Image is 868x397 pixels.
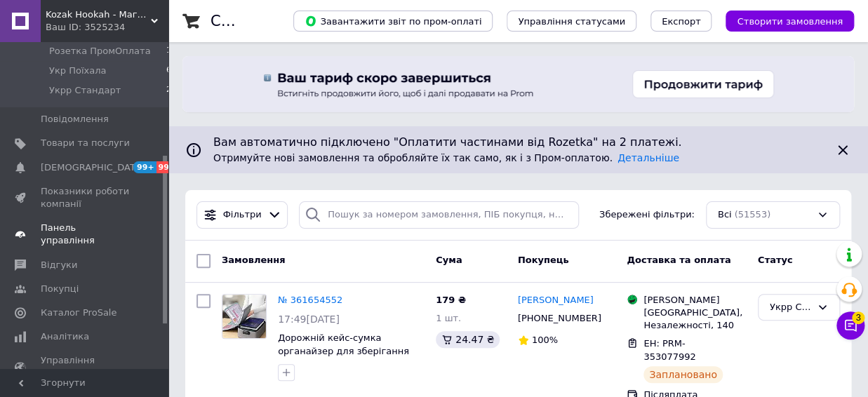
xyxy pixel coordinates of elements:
[518,294,594,307] a: [PERSON_NAME]
[734,209,770,220] span: (51553)
[436,255,462,265] span: Cума
[156,161,180,173] span: 99+
[213,152,679,163] span: Отримуйте нові замовлення та обробляйте їх так само, як і з Пром-оплатою.
[518,255,569,265] span: Покупець
[758,255,793,265] span: Статус
[223,208,262,222] span: Фільтри
[643,307,747,332] div: [GEOGRAPHIC_DATA], Незалежності, 140
[278,295,342,305] a: № 361654552
[249,56,788,112] img: Продовжити тариф
[41,161,145,174] span: [DEMOGRAPHIC_DATA]
[518,16,625,27] span: Управління статусами
[278,314,340,325] span: 17:49[DATE]
[436,313,461,323] span: 1 шт.
[133,161,156,173] span: 99+
[222,294,267,339] a: Фото товару
[718,208,732,222] span: Всі
[41,185,130,210] span: Показники роботи компанії
[41,330,89,343] span: Аналітика
[299,201,579,229] input: Пошук за номером замовлення, ПІБ покупця, номером телефону, Email, номером накладної
[213,135,823,151] span: Вам автоматично підключено "Оплатити частинами від Rozetka" на 2 платежі.
[293,11,493,32] button: Завантажити звіт по пром-оплаті
[643,338,695,362] span: ЕН: PRM-353077992
[617,152,679,163] a: Детальніше
[41,307,116,319] span: Каталог ProSale
[836,311,864,339] button: Чат з покупцем3
[305,15,481,27] span: Завантажити звіт по пром-оплаті
[726,11,854,32] button: Створити замовлення
[515,309,604,328] div: [PHONE_NUMBER]
[46,8,151,21] span: Kozak Hookah - Магазин техніки та аксесуарів
[49,45,151,58] span: Розетка ПромОплата
[436,295,466,305] span: 179 ₴
[662,16,701,27] span: Експорт
[222,295,266,338] img: Фото товару
[182,56,854,112] a: Продовжити тариф
[49,84,121,97] span: Укрр Стандарт
[41,354,130,379] span: Управління сайтом
[46,21,168,34] div: Ваш ID: 3525234
[507,11,636,32] button: Управління статусами
[222,255,285,265] span: Замовлення
[643,366,723,383] div: Заплановано
[436,331,500,348] div: 24.47 ₴
[643,294,747,307] div: [PERSON_NAME]
[49,65,106,77] span: Укр Поїхала
[41,113,109,126] span: Повідомлення
[737,16,843,27] span: Створити замовлення
[852,311,864,324] span: 3
[712,15,854,26] a: Створити замовлення
[770,300,811,315] div: Укрр Стандарт
[41,259,77,271] span: Відгуки
[41,137,130,149] span: Товари та послуги
[599,208,695,222] span: Збережені фільтри:
[532,335,558,345] span: 100%
[41,283,79,295] span: Покупці
[650,11,712,32] button: Експорт
[627,255,730,265] span: Доставка та оплата
[41,222,130,247] span: Панель управління
[211,13,353,29] h1: Список замовлень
